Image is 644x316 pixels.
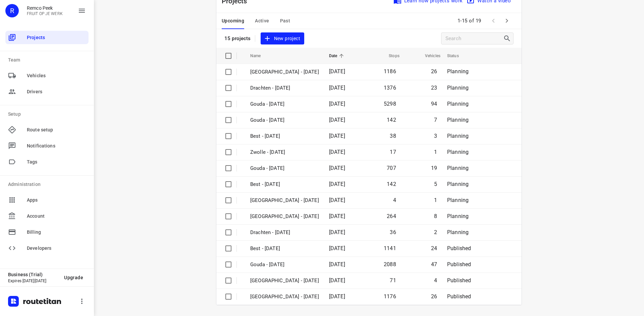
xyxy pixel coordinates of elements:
span: 19 [431,165,437,171]
span: 17 [390,149,396,155]
span: Planning [447,165,469,171]
span: Planning [447,197,469,203]
span: Next Page [500,14,514,27]
span: Status [447,52,468,60]
span: 1186 [384,68,396,75]
span: Planning [447,85,469,91]
div: Drivers [5,85,89,98]
p: Zwolle - Friday [250,148,319,156]
span: Planning [447,101,469,107]
span: New project [265,34,300,43]
span: [DATE] [329,101,345,107]
span: 8 [434,213,437,219]
span: Planning [447,133,469,139]
p: Best - Thursday [250,181,319,188]
span: [DATE] [329,117,345,123]
span: Vehicles [27,72,86,79]
span: 94 [431,101,437,107]
div: Tags [5,155,89,169]
p: Antwerpen - Wednesday [250,277,319,285]
span: [DATE] [329,213,345,219]
span: 5 [434,181,437,187]
span: [DATE] [329,245,345,251]
span: Developers [27,245,86,252]
input: Search projects [445,33,503,44]
button: Upgrade [59,272,89,284]
span: Notifications [27,142,86,149]
div: Search [503,34,513,42]
p: Setup [8,111,89,118]
span: 1 [434,197,437,203]
span: 26 [431,293,437,300]
span: 2 [434,229,437,235]
span: Stops [380,52,399,60]
span: [DATE] [329,149,345,155]
span: Planning [447,181,469,187]
span: 1376 [384,85,396,91]
span: Route setup [27,126,86,133]
div: Projects [5,31,89,44]
span: 71 [390,277,396,284]
p: Gouda - [DATE] [250,116,319,124]
p: Gouda - [DATE] [250,100,319,108]
div: Account [5,209,89,223]
span: 1-15 of 19 [455,14,484,28]
span: Planning [447,68,469,75]
span: Published [447,245,471,251]
div: Billing [5,225,89,239]
span: 2088 [384,261,396,268]
p: Best - Wednesday [250,245,319,252]
span: [DATE] [329,165,345,171]
span: Published [447,261,471,268]
span: 4 [434,277,437,284]
span: 23 [431,85,437,91]
span: Upcoming [222,17,244,25]
span: [DATE] [329,261,345,268]
span: Published [447,277,471,284]
span: 264 [387,213,396,219]
span: 3 [434,133,437,139]
p: Zwolle - Wednesday [250,293,319,301]
div: Developers [5,241,89,255]
span: 142 [387,181,396,187]
span: Past [280,17,290,25]
span: 1176 [384,293,396,300]
span: Upgrade [64,275,83,280]
span: 47 [431,261,437,268]
span: Billing [27,229,86,236]
div: Vehicles [5,69,89,82]
span: 36 [390,229,396,235]
p: 15 projects [224,35,251,41]
span: 1141 [384,245,396,251]
span: 1 [434,149,437,155]
p: Best - [DATE] [250,132,319,140]
p: [GEOGRAPHIC_DATA] - [DATE] [250,68,319,76]
p: Zwolle - Thursday [250,213,319,220]
div: Route setup [5,123,89,136]
p: Expires [DATE][DATE] [8,279,59,283]
span: Planning [447,117,469,123]
span: [DATE] [329,85,345,91]
div: R [5,4,19,17]
p: Drachten - Thursday [250,229,319,236]
span: 707 [387,165,396,171]
span: Date [329,52,346,60]
span: Planning [447,213,469,219]
span: Name [250,52,270,60]
span: 5298 [384,101,396,107]
span: 24 [431,245,437,251]
span: [DATE] [329,181,345,187]
span: 4 [393,197,396,203]
span: Drivers [27,88,86,95]
p: Antwerpen - Thursday [250,197,319,204]
p: Gouda - Thursday [250,165,319,172]
p: Remco Peek [27,5,63,11]
span: Planning [447,149,469,155]
span: [DATE] [329,197,345,203]
p: Administration [8,181,89,188]
button: New project [261,32,304,45]
span: [DATE] [329,293,345,300]
span: 142 [387,117,396,123]
span: Tags [27,159,86,166]
span: [DATE] [329,277,345,284]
